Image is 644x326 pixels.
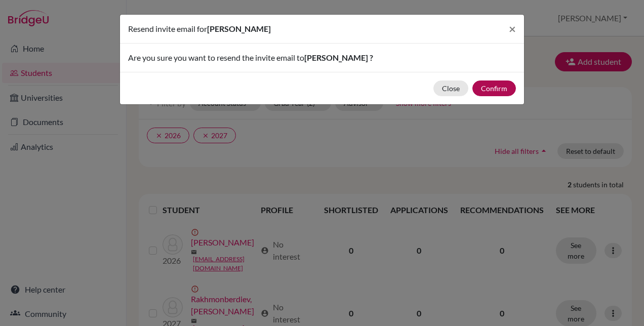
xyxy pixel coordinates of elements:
[509,21,516,36] span: ×
[501,15,524,43] button: Close
[128,24,207,33] span: Resend invite email for
[433,80,468,96] button: Close
[472,80,516,96] button: Confirm
[128,52,516,64] p: Are you sure you want to resend the invite email to
[304,53,373,62] span: [PERSON_NAME] ?
[207,24,271,33] span: [PERSON_NAME]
